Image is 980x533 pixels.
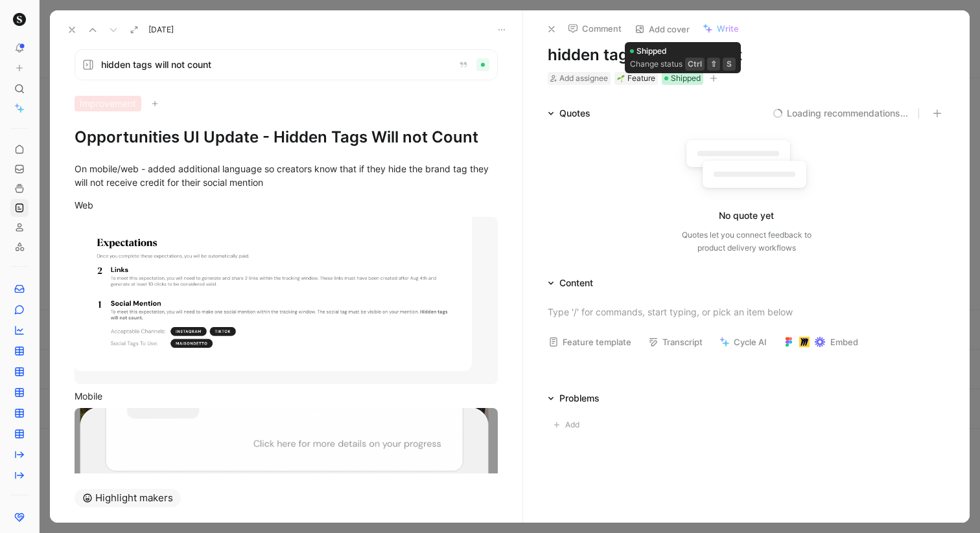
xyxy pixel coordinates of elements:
h1: hidden tags will not count [548,45,945,65]
div: Problems [542,391,605,406]
span: Add assignee [559,73,608,83]
button: shopmy [10,10,29,28]
button: Write [697,19,745,38]
button: Comment [562,19,627,38]
button: Add cover [629,20,695,38]
span: Shipped [671,72,701,85]
div: Feature [617,72,655,85]
button: Highlight makers [75,489,181,507]
button: Transcript [642,333,708,351]
div: On mobile/web - added additional language so creators know that if they hide the brand tag they w... [75,162,498,189]
button: Loading recommendations... [773,106,908,121]
button: Feature template [542,333,637,351]
span: [DATE] [148,25,174,35]
img: Screenshot 2025-08-27 at 2.35.07 PM.png [75,217,498,384]
button: Cycle AI [714,333,773,351]
div: No quote yet [719,208,774,223]
div: Quotes [559,106,590,121]
button: Embed [778,333,864,351]
div: Quotes let you connect feedback to product delivery workflows [682,229,811,255]
button: Add [548,416,589,433]
div: Shipped [662,72,703,85]
h1: Opportunities UI Update - Hidden Tags Will not Count [75,127,498,148]
span: Write [717,23,739,34]
span: hidden tags will not count [101,57,448,73]
div: 🌱Feature [614,72,658,85]
div: Content [559,275,593,291]
div: Content [542,275,598,291]
div: Problems [559,391,600,406]
span: Add [565,418,583,431]
div: Improvement [75,96,498,111]
div: Quotes [542,106,596,121]
div: Mobile [75,389,498,403]
div: Improvement [75,96,141,111]
img: 🌱 [617,74,625,82]
img: shopmy [13,13,26,26]
div: Web [75,198,498,212]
